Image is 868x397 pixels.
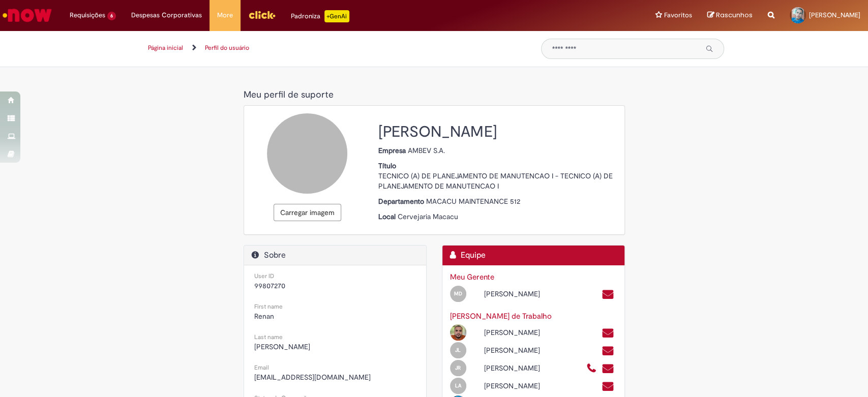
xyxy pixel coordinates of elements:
span: [PERSON_NAME] [254,342,310,351]
div: [PERSON_NAME] [476,327,579,338]
ul: Trilhas de página [144,39,526,57]
span: Cervejaria Macacu [398,212,458,221]
span: JL [455,347,461,353]
a: Ligar para +55 21980081007 [586,363,597,375]
div: Open Profile: Juliano De Castro Ramario [442,358,579,376]
p: +GenAi [324,10,349,22]
span: [PERSON_NAME] [809,11,860,19]
strong: Local [378,212,398,221]
small: Email [254,363,269,372]
small: Last name [254,333,283,341]
span: [EMAIL_ADDRESS][DOMAIN_NAME] [254,373,371,382]
a: Enviar um e-mail para 99799505@ambev.com.br [602,363,614,375]
div: Open Profile: Lenilson Cardoso Albino [442,376,579,394]
span: Requisições [70,10,105,20]
a: Enviar um e-mail para 99799569@ambev.com.br [602,327,614,339]
a: Página inicial [148,44,183,52]
img: ServiceNow [1,5,53,25]
span: More [217,10,233,20]
span: LA [455,382,461,389]
a: Enviar um e-mail para 99806061@ambev.com.br [602,289,614,300]
div: [PERSON_NAME] [476,345,579,355]
div: Padroniza [291,10,349,22]
div: Open Profile: Jairo Matos Luiz [442,341,579,358]
div: [PERSON_NAME] [476,381,579,391]
span: 6 [107,12,116,20]
strong: Empresa [378,146,408,155]
a: Enviar um e-mail para 99799315@ambev.com.br [602,345,614,357]
small: User ID [254,272,274,280]
strong: Departamento [378,197,426,206]
a: Rascunhos [707,11,753,20]
h3: [PERSON_NAME] de Trabalho [450,312,617,321]
span: JR [455,364,461,371]
h2: Equipe [450,251,617,260]
strong: Título [378,161,398,170]
small: First name [254,302,283,311]
span: Meu perfil de suporte [244,89,334,101]
div: [PERSON_NAME] [476,289,579,299]
span: Despesas Corporativas [131,10,202,20]
h3: Meu Gerente [450,273,617,282]
span: 99807270 [254,281,285,290]
div: Open Profile: Fabio De Oliveira Rocha [442,323,579,341]
img: click_logo_yellow_360x200.png [248,7,276,22]
h2: Sobre [252,251,418,260]
span: AMBEV S.A. [408,146,445,155]
span: Rascunhos [716,10,753,20]
a: Perfil do usuário [205,44,249,52]
span: MD [454,290,462,297]
div: Open Profile: Mario Fernando Torres Duarte [442,284,579,302]
span: Renan [254,312,274,321]
span: Favoritos [664,10,692,20]
span: MACACU MAINTENANCE 512 [426,197,520,206]
span: TECNICO (A) DE PLANEJAMENTO DE MANUTENCAO I - TECNICO (A) DE PLANEJAMENTO DE MANUTENCAO I [378,171,613,191]
button: Carregar imagem [274,204,341,221]
a: Enviar um e-mail para 99799379@ambev.com.br [602,381,614,392]
div: [PERSON_NAME] [476,363,579,373]
h2: [PERSON_NAME] [378,124,617,140]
